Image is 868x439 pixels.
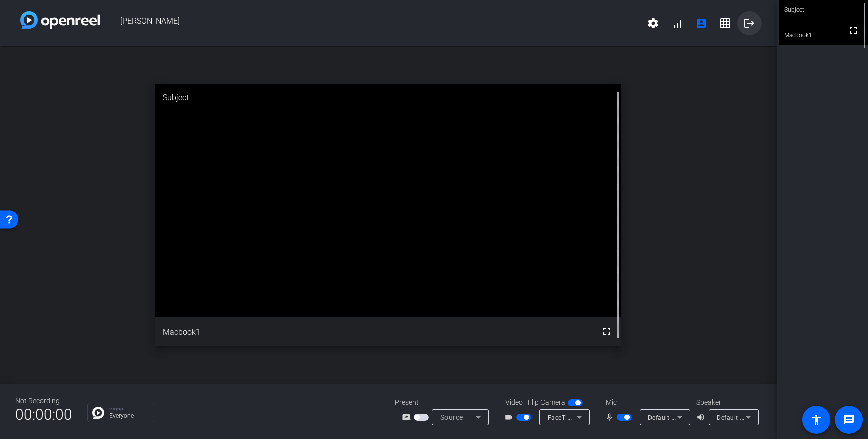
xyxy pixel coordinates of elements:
[601,325,613,337] mat-icon: fullscreen
[528,397,565,408] span: Flip Camera
[648,413,786,421] span: Default - Sennheiser XS LAV USB-C (1377:10fe)
[402,411,414,423] mat-icon: screen_share_outline
[847,24,859,36] mat-icon: fullscreen
[743,17,755,29] mat-icon: logout
[504,411,516,423] mat-icon: videocam_outline
[843,414,855,426] mat-icon: message
[395,397,495,408] div: Present
[15,402,72,427] span: 00:00:00
[810,414,822,426] mat-icon: accessibility
[696,397,756,408] div: Speaker
[719,17,731,29] mat-icon: grid_on
[605,411,617,423] mat-icon: mic_none
[505,397,523,408] span: Video
[92,407,104,419] img: Chat Icon
[20,11,100,29] img: white-gradient.svg
[717,413,838,421] span: Default - MacBook Pro Speakers (Built-in)
[100,11,641,35] span: [PERSON_NAME]
[155,84,621,111] div: Subject
[665,11,689,35] button: signal_cellular_alt
[696,411,708,423] mat-icon: volume_up
[548,413,650,421] span: FaceTime HD Camera (3A71:F4B5)
[596,397,696,408] div: Mic
[695,17,707,29] mat-icon: account_box
[647,17,659,29] mat-icon: settings
[109,406,150,411] p: Group
[15,396,72,406] div: Not Recording
[109,413,150,419] p: Everyone
[440,413,463,421] span: Source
